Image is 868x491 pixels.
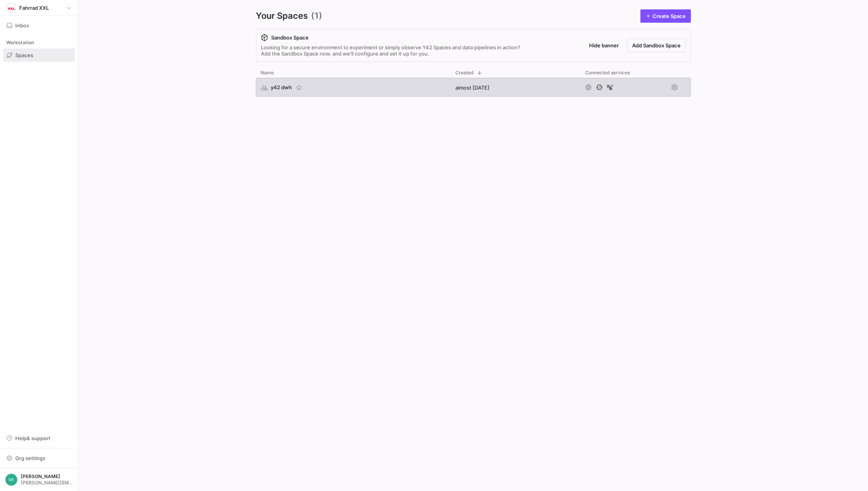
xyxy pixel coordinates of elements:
a: Org settings [3,456,75,462]
span: Add Sandbox Space [632,42,681,49]
div: NK [5,473,18,486]
button: NK[PERSON_NAME][PERSON_NAME][EMAIL_ADDRESS][PERSON_NAME][DOMAIN_NAME] [3,471,75,488]
span: Fahrrad XXL [19,5,49,11]
span: 🚲 [261,84,268,91]
span: Spaces [15,52,33,58]
span: Your Spaces [256,9,308,23]
span: [PERSON_NAME] [21,474,73,479]
button: Hide banner [584,39,624,52]
span: Inbox [15,22,29,29]
img: https://storage.googleapis.com/y42-prod-data-exchange/images/oGOSqxDdlQtxIPYJfiHrUWhjI5fT83rRj0ID... [7,4,15,12]
span: Name [261,70,274,76]
span: [PERSON_NAME][EMAIL_ADDRESS][PERSON_NAME][DOMAIN_NAME] [21,480,73,486]
button: Add Sandbox Space [627,39,686,52]
a: Spaces [3,49,75,62]
button: Inbox [3,19,75,32]
span: y42 dwh [271,84,292,90]
span: almost [DATE] [455,85,489,91]
span: Created [455,70,474,76]
span: Org settings [15,455,45,461]
a: Create Space [640,9,691,23]
div: Press SPACE to select this row. [256,78,691,100]
span: Sandbox Space [271,34,309,41]
button: Help& support [3,432,75,445]
span: Help & support [15,435,50,441]
span: Create Space [652,13,686,19]
span: Connected services [585,70,630,76]
button: Org settings [3,451,75,465]
span: Hide banner [589,42,619,49]
div: Workstation [3,37,75,49]
div: Looking for a secure environment to experiment or simply observe Y42 Spaces and data pipelines in... [261,44,520,57]
span: (1) [311,9,322,23]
